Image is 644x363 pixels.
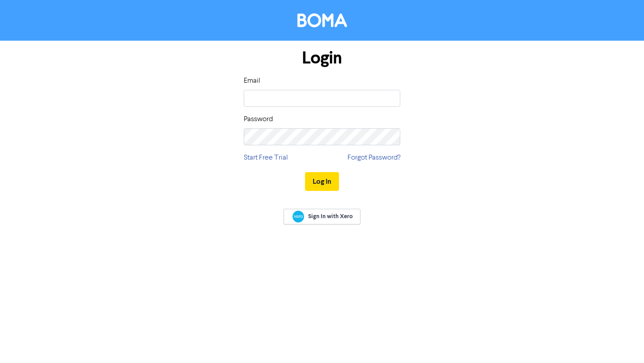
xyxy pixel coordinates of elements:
[244,152,288,163] a: Start Free Trial
[244,114,273,125] label: Password
[284,209,360,224] a: Sign In with Xero
[297,13,347,27] img: BOMA Logo
[244,76,260,86] label: Email
[347,152,400,163] a: Forgot Password?
[244,48,400,68] h1: Login
[292,211,304,223] img: Xero logo
[305,172,339,191] button: Log In
[308,212,353,220] span: Sign In with Xero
